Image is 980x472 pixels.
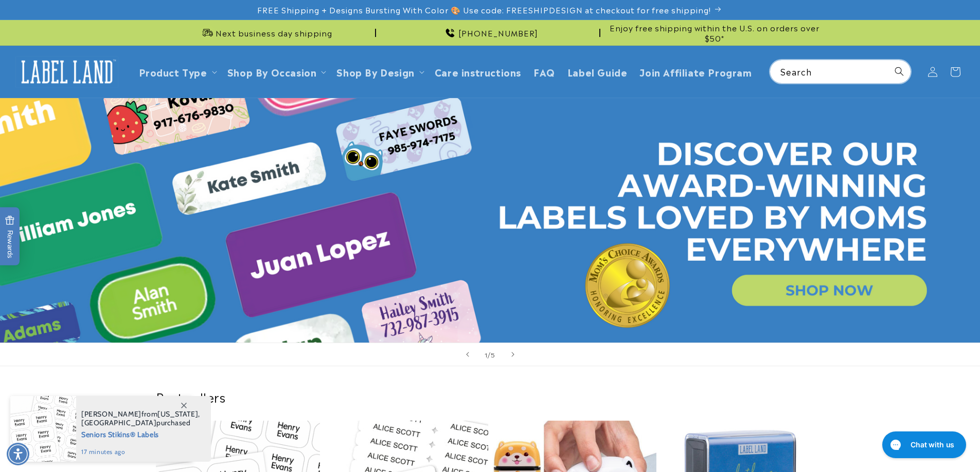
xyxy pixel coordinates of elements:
span: Label Guide [567,66,628,78]
span: Next business day shipping [216,28,332,38]
summary: Shop By Design [330,60,428,84]
span: Seniors Stikins® Labels [81,427,200,440]
span: Enjoy free shipping within the U.S. on orders over $50* [604,23,825,43]
span: [PHONE_NUMBER] [458,28,538,38]
div: Announcement [156,20,376,45]
iframe: Gorgias live chat messenger [877,428,970,462]
span: FAQ [533,66,555,78]
button: Next slide [502,343,524,366]
span: Shop By Occasion [227,66,317,78]
a: Join Affiliate Program [633,60,758,84]
span: [PERSON_NAME] [81,409,141,419]
span: from , purchased [81,410,200,427]
summary: Product Type [133,60,221,84]
span: 5 [491,349,495,360]
a: Label Guide [561,60,634,84]
span: 1 [485,349,488,360]
a: FAQ [527,60,561,84]
span: FREE Shipping + Designs Bursting With Color 🎨 Use code: FREESHIPDESIGN at checkout for free shipp... [257,5,711,15]
h2: Best sellers [156,389,825,405]
a: Care instructions [429,60,527,84]
a: Shop By Design [336,65,414,79]
div: Accessibility Menu [7,443,29,465]
a: Product Type [139,65,207,79]
div: Announcement [380,20,600,45]
span: Rewards [5,215,15,258]
span: Care instructions [435,66,521,78]
span: Join Affiliate Program [639,66,752,78]
span: 17 minutes ago [81,447,200,457]
span: [US_STATE] [157,409,198,419]
summary: Shop By Occasion [221,60,331,84]
img: Label Land [15,56,118,88]
button: Search [888,60,911,83]
div: Announcement [604,20,825,45]
span: [GEOGRAPHIC_DATA] [81,418,156,427]
span: / [488,349,491,360]
button: Previous slide [456,343,479,366]
a: Label Land [12,52,122,91]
